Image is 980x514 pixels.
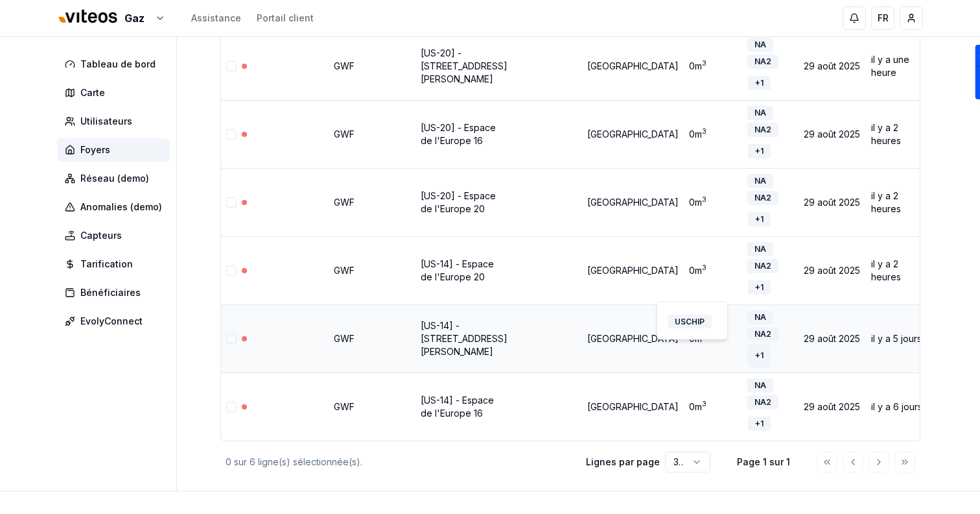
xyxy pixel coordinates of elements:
[799,100,866,168] td: 29 août 2025
[866,32,933,100] td: il y a une heure
[866,373,933,441] td: il y a 6 jours
[748,417,771,431] div: + 1
[689,400,737,413] div: 0 m
[702,400,706,408] sup: 3
[799,236,866,304] td: 29 août 2025
[799,168,866,236] td: 29 août 2025
[748,76,771,90] div: + 1
[747,174,773,188] div: NA
[80,229,122,242] span: Capteurs
[80,201,162,214] span: Anomalies (demo)
[329,373,415,441] td: GWF
[57,167,175,190] a: Réseau (demo)
[747,71,771,95] button: +1
[582,304,684,373] td: [GEOGRAPHIC_DATA]
[421,320,507,357] a: [US-14] - [STREET_ADDRESS][PERSON_NAME]
[689,264,737,277] div: 0 m
[57,1,119,32] img: Viteos - Gaz Logo
[702,195,706,204] sup: 3
[582,236,684,304] td: [GEOGRAPHIC_DATA]
[702,59,706,67] sup: 3
[57,310,175,333] a: EvolyConnect
[747,412,771,435] button: +1
[226,456,565,469] div: 0 sur 6 ligne(s) sélectionnée(s).
[124,10,145,26] span: Gaz
[878,12,889,25] span: FR
[747,327,778,341] div: NA2
[80,143,110,156] span: Foyers
[80,315,143,328] span: EvolyConnect
[747,395,778,410] div: NA2
[57,81,175,104] a: Carte
[673,456,686,467] span: 30
[866,168,933,236] td: il y a 2 heures
[747,140,771,163] button: +1
[866,236,933,304] td: il y a 2 heures
[226,61,237,71] button: Sélectionner la ligne
[871,6,894,30] button: FR
[582,373,684,441] td: [GEOGRAPHIC_DATA]
[57,252,175,276] a: Tarification
[747,123,778,137] div: NA2
[257,12,314,25] a: Portail client
[799,373,866,441] td: 29 août 2025
[421,122,496,146] a: [US-20] - Espace de l'Europe 16
[747,191,778,205] div: NA2
[57,195,175,219] a: Anomalies (demo)
[747,55,778,69] div: NA2
[866,304,933,373] td: il y a 5 jours
[689,60,737,73] div: 0 m
[57,281,175,304] a: Bénéficiaires
[702,127,706,136] sup: 3
[747,259,778,273] div: NA2
[80,286,141,299] span: Bénéficiaires
[421,47,507,84] a: [US-20] - [STREET_ADDRESS][PERSON_NAME]
[421,258,494,282] a: [US-14] - Espace de l'Europe 20
[421,190,496,214] a: [US-20] - Espace de l'Europe 20
[747,242,773,256] div: NA
[748,349,771,363] div: + 1
[689,196,737,209] div: 0 m
[689,128,737,141] div: 0 m
[80,115,132,128] span: Utilisateurs
[57,110,175,133] a: Utilisateurs
[329,100,415,168] td: GWF
[668,315,712,329] div: USCHIP
[747,38,773,52] div: NA
[329,32,415,100] td: GWF
[57,138,175,162] a: Foyers
[747,106,773,120] div: NA
[329,236,415,304] td: GWF
[586,456,660,469] p: Lignes par page
[747,276,771,299] button: +1
[799,304,866,373] td: 29 août 2025
[799,32,866,100] td: 29 août 2025
[329,304,415,373] td: GWF
[57,53,175,76] a: Tableau de bord
[191,12,241,25] a: Assistance
[748,144,771,158] div: + 1
[80,258,133,271] span: Tarification
[582,168,684,236] td: [GEOGRAPHIC_DATA]
[747,208,771,231] button: +1
[57,224,175,247] a: Capteurs
[731,456,796,469] div: Page 1 sur 1
[57,5,165,32] button: Gaz
[582,100,684,168] td: [GEOGRAPHIC_DATA]
[226,129,237,140] button: Sélectionner la ligne
[702,263,706,272] sup: 3
[80,58,156,71] span: Tableau de bord
[329,168,415,236] td: GWF
[866,100,933,168] td: il y a 2 heures
[80,172,149,185] span: Réseau (demo)
[747,378,773,393] div: NA
[748,212,771,226] div: + 1
[748,280,771,295] div: + 1
[747,344,771,367] button: +1
[226,265,237,276] button: Sélectionner la ligne
[226,197,237,208] button: Sélectionner la ligne
[747,310,773,324] div: NA
[421,395,494,419] a: [US-14] - Espace de l'Europe 16
[226,402,237,412] button: Sélectionner la ligne
[226,334,237,344] button: Sélectionner la ligne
